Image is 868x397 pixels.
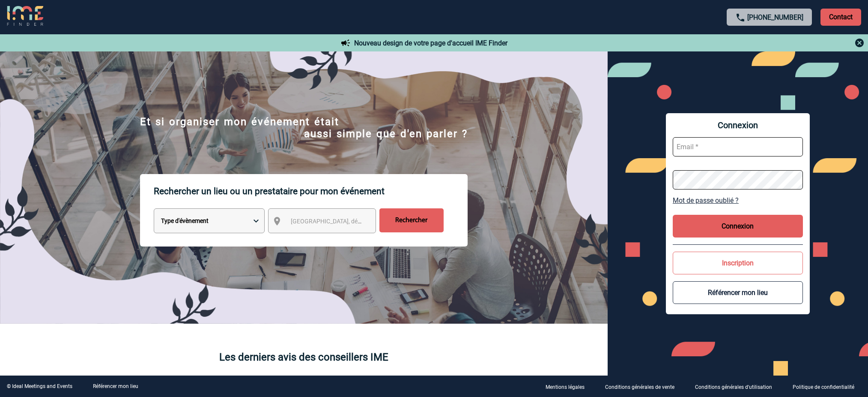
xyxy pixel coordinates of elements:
p: Conditions générales d'utilisation [695,384,772,390]
button: Référencer mon lieu [673,281,803,304]
a: Conditions générales de vente [598,382,688,391]
span: Connexion [673,120,803,130]
p: Conditions générales de vente [605,384,674,390]
p: Mentions légales [546,384,585,390]
a: Conditions générales d'utilisation [688,382,786,391]
button: Inscription [673,252,803,274]
a: Politique de confidentialité [786,382,868,391]
span: [GEOGRAPHIC_DATA], département, région... [291,218,410,225]
a: Mentions légales [539,382,598,391]
p: Contact [820,9,861,26]
input: Email * [673,137,803,156]
a: Référencer mon lieu [93,383,138,389]
p: Politique de confidentialité [793,384,854,390]
img: call-24-px.png [735,12,746,23]
div: © Ideal Meetings and Events [7,383,72,389]
p: Rechercher un lieu ou un prestataire pour mon événement [154,174,468,208]
a: [PHONE_NUMBER] [747,13,803,21]
a: Mot de passe oublié ? [673,196,803,205]
button: Connexion [673,215,803,238]
input: Rechercher [379,208,444,232]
